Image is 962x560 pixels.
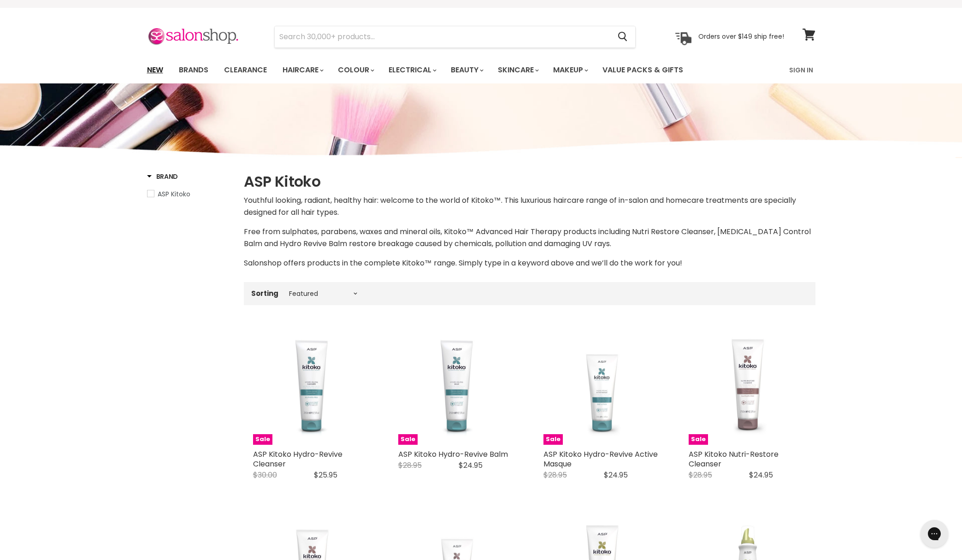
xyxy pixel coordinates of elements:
[698,32,784,41] p: Orders over $149 ship free!
[604,470,628,480] span: $24.95
[459,460,483,471] span: $24.95
[244,195,815,218] p: Youthful looking, radiant, healthy hair: welcome to the world of Kitoko™. This luxurious haircare...
[689,449,779,469] a: ASP Kitoko Nutri-Restore Cleanser
[491,60,544,80] a: Skincare
[546,60,594,80] a: Makeup
[253,470,277,480] span: $30.00
[398,327,516,445] a: ASP Kitoko Hydro-Revive Balm ASP Kitoko Hydro-Revive Balm Sale
[251,289,278,297] label: Sorting
[916,517,953,551] iframe: Gorgias live chat messenger
[689,327,806,444] img: ASP Kitoko Nutri-Restore Cleanser
[244,226,815,250] p: Free from sulphates, parabens, waxes and mineral oils, Kitoko™ Advanced Hair Therapy products inc...
[253,434,272,445] span: Sale
[398,449,508,460] a: ASP Kitoko Hydro-Revive Balm
[543,470,567,480] span: $28.95
[217,60,274,80] a: Clearance
[784,60,819,80] a: Sign In
[253,449,342,469] a: ASP Kitoko Hydro-Revive Cleanser
[382,60,442,80] a: Electrical
[611,26,635,47] button: Search
[244,257,815,269] p: Salonshop offers products in the complete Kitoko™ range. Simply type in a keyword above and we’ll...
[543,327,661,444] img: ASP Kitoko Hydro-Revive Active Masque
[147,189,232,199] a: ASP Kitoko
[140,57,737,83] ul: Main menu
[398,327,516,444] img: ASP Kitoko Hydro-Revive Balm
[314,470,337,480] span: $25.95
[689,327,806,445] a: ASP Kitoko Nutri-Restore Cleanser ASP Kitoko Nutri-Restore Cleanser Sale
[158,189,190,199] span: ASP Kitoko
[749,470,773,480] span: $24.95
[689,470,712,480] span: $28.95
[543,449,658,469] a: ASP Kitoko Hydro-Revive Active Masque
[398,460,422,471] span: $28.95
[689,434,708,445] span: Sale
[331,60,380,80] a: Colour
[147,172,178,181] h3: Brand
[274,26,636,48] form: Product
[276,60,329,80] a: Haircare
[596,60,690,80] a: Value Packs & Gifts
[253,327,371,445] a: ASP Kitoko Hydro-Revive Cleanser ASP Kitoko Hydro-Revive Cleanser Sale
[275,26,611,47] input: Search
[244,172,815,191] h1: ASP Kitoko
[253,327,371,444] img: ASP Kitoko Hydro-Revive Cleanser
[398,434,418,445] span: Sale
[543,434,563,445] span: Sale
[136,57,827,83] nav: Main
[444,60,489,80] a: Beauty
[543,327,661,445] a: ASP Kitoko Hydro-Revive Active Masque ASP Kitoko Hydro-Revive Active Masque Sale
[172,60,215,80] a: Brands
[140,60,170,80] a: New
